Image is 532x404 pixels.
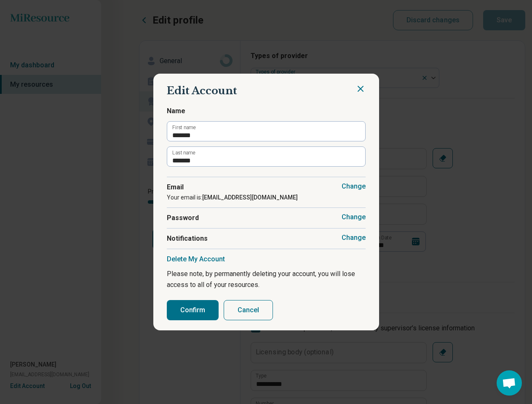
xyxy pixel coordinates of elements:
[342,234,366,242] button: Change
[167,213,366,223] span: Password
[342,182,366,191] button: Change
[167,234,366,244] span: Notifications
[342,213,366,221] button: Change
[167,182,366,192] span: Email
[167,268,366,290] p: Please note, by permanently deleting your account, you will lose access to all of your resources.
[167,106,366,116] span: Name
[167,194,298,201] span: Your email is:
[167,84,366,98] h2: Edit Account
[167,255,225,263] button: Delete My Account
[224,300,273,320] button: Cancel
[202,194,298,201] strong: [EMAIL_ADDRESS][DOMAIN_NAME]
[356,84,366,94] button: Close
[167,300,219,320] button: Confirm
